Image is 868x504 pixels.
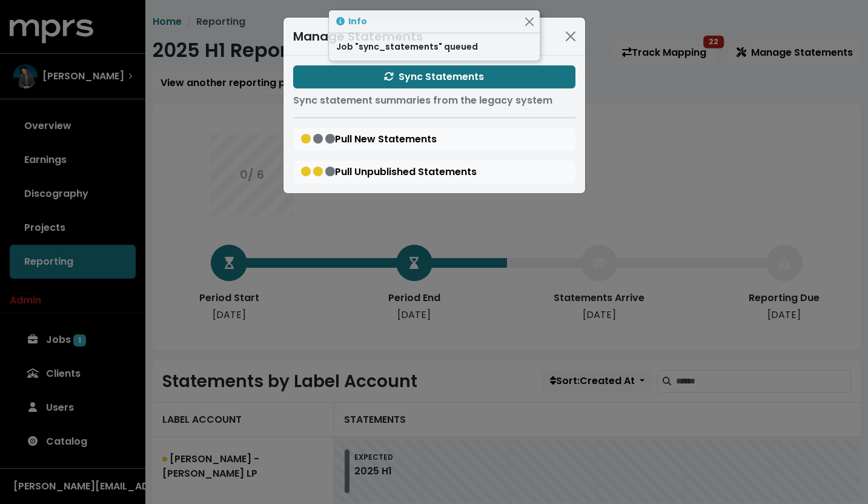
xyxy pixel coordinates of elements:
[523,15,536,28] button: Close
[293,128,575,151] button: Pull New Statements
[293,93,575,108] p: Sync statement summaries from the legacy system
[293,161,575,184] button: Pull Unpublished Statements
[329,33,540,61] div: Job "sync_statements" queued
[348,15,367,27] strong: Info
[301,132,437,146] span: Pull New Statements
[384,70,484,84] span: Sync Statements
[293,27,423,45] div: Manage Statements
[561,27,580,46] button: Close
[293,65,575,88] button: Sync Statements
[301,165,477,179] span: Pull Unpublished Statements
